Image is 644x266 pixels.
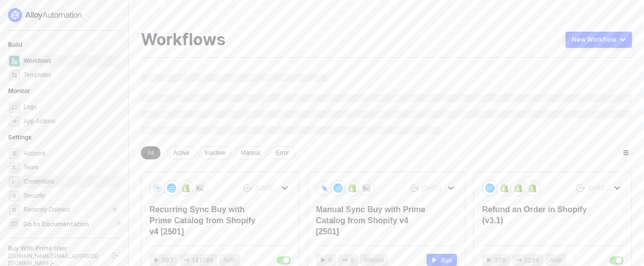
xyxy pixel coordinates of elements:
div: App Actions [24,117,55,126]
span: icon-app-actions [184,257,190,263]
span: icon-app-actions [9,116,20,127]
span: Auto [223,255,236,265]
img: icon [195,184,204,193]
img: icon [528,184,537,193]
span: settings [9,148,20,159]
div: New Workflow [572,36,616,44]
span: Account [24,147,118,159]
span: icon-arrow-down [448,185,454,191]
span: settings [9,205,20,215]
div: [DATE] [588,184,607,193]
img: icon [153,184,162,193]
span: Workflows [24,55,118,67]
img: icon [514,184,523,193]
span: document-arrow [113,219,123,229]
span: 0 [328,255,332,265]
span: Security [24,190,118,202]
div: 0 [112,206,118,214]
a: logo [8,8,120,22]
span: Manual [364,255,384,265]
img: icon [500,184,509,193]
div: Workflows [141,30,225,49]
img: icon [362,184,371,193]
div: Active [167,146,196,159]
span: Logs [24,101,118,113]
div: Error [269,146,296,159]
span: Recently Deleted [24,206,69,214]
img: icon [167,184,176,193]
span: 387 [162,255,174,265]
span: icon-success-page [410,184,420,193]
span: security [9,191,20,201]
span: marketplace [9,70,20,80]
img: icon [486,184,495,193]
div: All [141,146,160,159]
span: icon-arrow-down [282,185,288,191]
span: Go to Documentation [23,220,89,228]
span: icon-app-actions [516,257,522,263]
div: Inactive [198,146,232,159]
span: Build [8,41,22,48]
span: documentation [9,219,19,229]
img: icon [181,184,190,193]
span: Auto [549,255,562,265]
span: Monitor [8,87,30,95]
img: icon [334,184,343,193]
span: Team [24,161,118,173]
span: icon-arrow-down [614,185,620,191]
div: [DATE] [422,184,441,193]
span: 141195 [192,255,213,265]
span: Settings [8,133,31,141]
a: Knowledge Base [8,218,121,230]
div: Run [441,256,452,264]
span: Credentials [24,175,118,188]
span: icon-success-page [576,184,586,193]
span: credentials [9,176,20,187]
span: icon-logs [9,102,20,113]
span: 0 [350,255,354,265]
span: 376 [494,255,506,265]
div: Refund an Order in Shopify (v3.1) [482,204,595,237]
span: icon-app-actions [342,257,348,263]
span: team [9,162,20,173]
span: logout [112,252,118,258]
div: Manual [234,146,267,159]
button: New Workflow [566,32,632,48]
div: Manual Sync Buy with Prime Catalog from Shopify v4 [2501] [316,204,429,237]
img: icon [348,184,357,193]
img: icon [319,184,329,192]
img: logo [8,8,83,22]
button: Run [427,254,457,266]
span: icon-success-page [244,184,253,193]
span: 2256 [524,255,539,265]
div: [DATE] [256,184,275,193]
div: Recurring Sync Buy with Prime Catalog from Shopify v4 [2501] [149,204,263,237]
span: Templates [24,69,118,81]
span: dashboard [9,56,20,66]
div: Buy With Prime User [8,244,103,252]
